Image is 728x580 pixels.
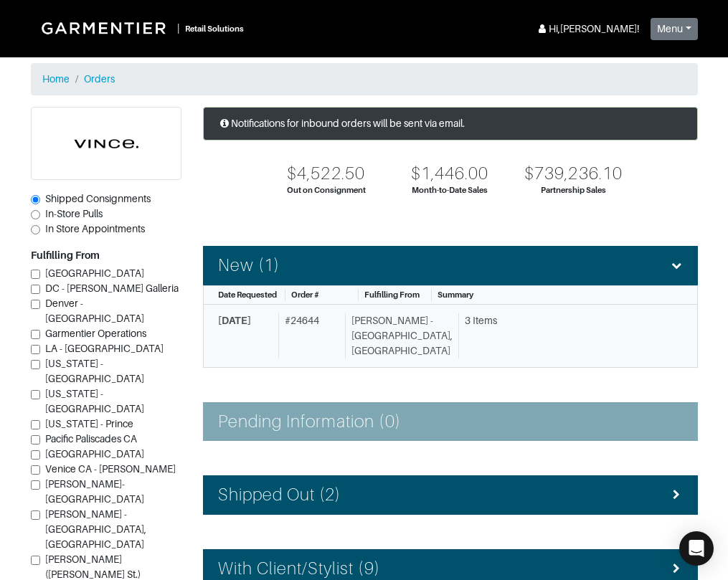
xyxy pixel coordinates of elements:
[45,343,164,354] span: LA - [GEOGRAPHIC_DATA]
[45,448,144,460] span: [GEOGRAPHIC_DATA]
[31,435,40,444] input: Pacific Paliscades CA
[45,223,145,234] span: In Store Appointments
[45,418,133,429] span: [US_STATE] - Prince
[218,315,251,326] span: [DATE]
[32,108,181,179] img: cyAkLTq7csKWtL9WARqkkVaF.png
[287,163,364,184] div: $4,522.50
[84,73,115,85] a: Orders
[412,184,488,196] div: Month-to-Date Sales
[45,553,141,580] span: [PERSON_NAME] ([PERSON_NAME] St.)
[34,14,177,42] img: Garmentier
[31,300,40,309] input: Denver - [GEOGRAPHIC_DATA]
[31,11,250,44] a: |Retail Solutions
[45,282,179,294] span: DC - [PERSON_NAME] Galleria
[218,255,280,276] h4: New (1)
[31,556,40,565] input: [PERSON_NAME] ([PERSON_NAME] St.)
[185,24,244,33] small: Retail Solutions
[278,313,339,358] div: # 24644
[31,248,100,263] label: Fulfilling From
[45,433,137,444] span: Pacific Paliscades CA
[31,195,40,204] input: Shipped Consignments
[45,463,176,475] span: Venice CA - [PERSON_NAME]
[45,328,146,339] span: Garmentier Operations
[203,107,698,141] div: Notifications for inbound orders will be sent via email.
[541,184,606,196] div: Partnership Sales
[31,210,40,219] input: In-Store Pulls
[45,388,144,414] span: [US_STATE] - [GEOGRAPHIC_DATA]
[31,225,40,234] input: In Store Appointments
[438,290,473,299] span: Summary
[31,450,40,460] input: [GEOGRAPHIC_DATA]
[287,184,366,196] div: Out on Consignment
[524,163,623,184] div: $739,236.10
[218,558,380,579] h4: With Client/Stylist (9)
[364,290,420,299] span: Fulfilling From
[536,22,639,37] div: Hi, [PERSON_NAME] !
[177,21,179,36] div: |
[31,465,40,475] input: Venice CA - [PERSON_NAME]
[31,480,40,490] input: [PERSON_NAME]-[GEOGRAPHIC_DATA]
[31,510,40,520] input: [PERSON_NAME] - [GEOGRAPHIC_DATA], [GEOGRAPHIC_DATA]
[31,345,40,354] input: LA - [GEOGRAPHIC_DATA]
[218,412,401,432] h4: Pending Information (0)
[218,290,277,299] span: Date Requested
[31,63,698,95] nav: breadcrumb
[45,358,144,384] span: [US_STATE] - [GEOGRAPHIC_DATA]
[218,485,341,505] h4: Shipped Out (2)
[291,290,319,299] span: Order #
[31,390,40,399] input: [US_STATE] - [GEOGRAPHIC_DATA]
[679,531,714,566] div: Open Intercom Messenger
[31,285,40,294] input: DC - [PERSON_NAME] Galleria
[651,18,698,40] button: Menu
[45,208,103,219] span: In-Store Pulls
[411,163,488,184] div: $1,446.00
[465,313,683,328] div: 3 Items
[31,330,40,339] input: Garmentier Operations
[45,508,146,550] span: [PERSON_NAME] - [GEOGRAPHIC_DATA], [GEOGRAPHIC_DATA]
[31,270,40,279] input: [GEOGRAPHIC_DATA]
[45,478,144,505] span: [PERSON_NAME]-[GEOGRAPHIC_DATA]
[345,313,453,358] div: [PERSON_NAME] - [GEOGRAPHIC_DATA], [GEOGRAPHIC_DATA]
[42,73,70,85] a: Home
[45,267,144,279] span: [GEOGRAPHIC_DATA]
[31,360,40,369] input: [US_STATE] - [GEOGRAPHIC_DATA]
[31,420,40,429] input: [US_STATE] - Prince
[45,298,144,324] span: Denver - [GEOGRAPHIC_DATA]
[45,193,151,204] span: Shipped Consignments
